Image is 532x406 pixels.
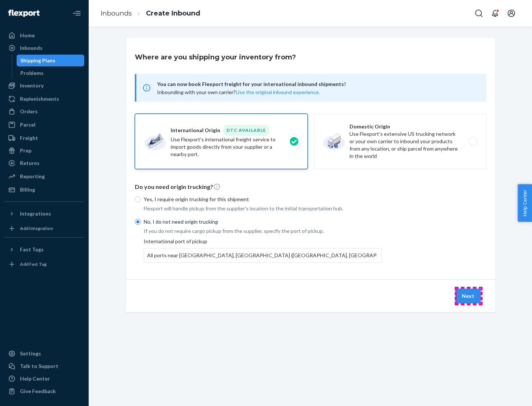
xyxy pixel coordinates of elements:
[20,44,42,52] div: Inbounds
[157,89,320,95] span: Inbounding with your own carrier?
[144,227,382,235] p: If you do not require cargo pickup from the supplier, specify the port of pickup.
[456,289,481,303] button: Next
[4,80,84,92] a: Inventory
[4,385,84,397] button: Give Feedback
[20,388,56,395] div: Give Feedback
[20,134,38,142] div: Freight
[20,225,53,231] div: Add Integration
[4,30,84,41] a: Home
[20,362,58,370] div: Talk to Support
[4,42,84,54] a: Inbounds
[20,57,55,64] div: Shipping Plans
[20,32,35,39] div: Home
[144,205,382,212] p: Flexport will handle pickup from the supplier's location to the initial transportation hub.
[471,6,486,21] button: Open Search Box
[100,9,132,17] a: Inbounds
[4,145,84,156] a: Prep
[20,350,41,357] div: Settings
[135,183,487,191] p: Do you need origin trucking?
[20,95,59,103] div: Replenishments
[4,244,84,255] button: Fast Tags
[4,223,84,234] a: Add Integration
[4,132,84,144] a: Freight
[4,373,84,385] a: Help Center
[20,159,40,167] div: Returns
[17,55,85,66] a: Shipping Plans
[157,80,478,89] span: You can now book Flexport freight for your international inbound shipments!
[4,171,84,182] a: Reporting
[504,6,519,21] button: Open account menu
[4,157,84,169] a: Returns
[20,121,35,128] div: Parcel
[4,258,84,270] a: Add Fast Tag
[4,208,84,220] button: Integrations
[4,93,84,105] a: Replenishments
[4,184,84,196] a: Billing
[236,89,320,96] button: Use the original inbound experience.
[20,375,50,382] div: Help Center
[4,119,84,131] a: Parcel
[518,184,532,222] button: Help Center
[4,106,84,117] a: Orders
[135,219,141,225] input: No, I do not need origin trucking
[135,52,296,62] h3: Where are you shipping your inventory from?
[146,9,200,17] a: Create Inbound
[20,210,51,217] div: Integrations
[17,67,85,79] a: Problems
[20,186,35,193] div: Billing
[144,218,382,226] p: No, I do not need origin trucking
[144,196,382,203] p: Yes, I require origin trucking for this shipment
[20,261,47,267] div: Add Fast Tag
[20,147,31,154] div: Prep
[95,3,206,24] ol: breadcrumbs
[4,348,84,359] a: Settings
[20,69,44,77] div: Problems
[20,246,44,253] div: Fast Tags
[20,108,38,115] div: Orders
[8,10,40,17] img: Flexport logo
[488,6,502,21] button: Open notifications
[69,6,84,21] button: Close Navigation
[20,173,45,180] div: Reporting
[135,196,141,202] input: Yes, I require origin trucking for this shipment
[4,360,84,372] a: Talk to Support
[20,82,44,89] div: Inventory
[144,238,382,263] div: International port of pickup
